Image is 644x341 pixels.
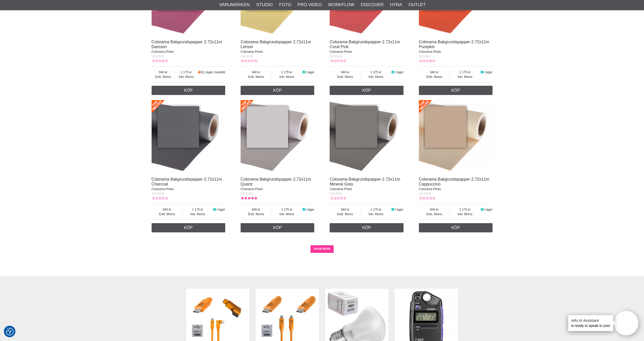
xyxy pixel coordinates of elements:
span: Colorama Photo [419,50,441,54]
img: Revisit consent button [6,328,14,335]
span: Ej i lager, beställd [201,70,225,74]
span: CO-0152 [419,192,431,195]
div: Kundbetyg: 0 [419,196,435,201]
span: CO-0147 [419,55,431,58]
span: 1 175 [450,70,480,75]
a: Colorama Bakgrundspapper 2.72x11m Quartz [241,177,311,186]
span: Inkl. Moms [272,212,302,216]
span: 940 [330,207,361,212]
span: Colorama Photo [152,50,174,54]
span: Colorama Photo [241,50,263,54]
a: Outlet [408,2,425,8]
span: Inkl. Moms [361,75,391,79]
span: 1 175 [361,207,391,212]
span: Colorama Photo [241,187,263,191]
a: SHOW MORE [310,245,334,253]
span: 1 175 [361,70,391,75]
span: I lager [484,70,492,74]
a: Colorama Bakgrundspapper 2.72x11m Pumpkin [419,40,489,49]
span: Exkl. Moms [152,212,183,216]
a: Colorama Bakgrundspapper 2.72x11m Cappuccino [419,177,489,186]
span: Colorama Photo [152,187,174,191]
a: Köp [330,86,403,95]
i: Beställd [197,70,201,74]
span: CO-0146 [330,55,342,58]
span: I lager [395,70,403,74]
a: Köp [419,223,493,232]
img: Colorama Bakgrundspapper 2.72x11m Mineral Grey [330,100,403,174]
a: Köp [152,223,225,232]
span: Inkl. Moms [450,212,480,216]
div: Kundbetyg: 0 [241,59,257,63]
span: 1 175 [183,207,213,212]
div: Kundbetyg: 0 [152,196,168,201]
a: Köp [330,223,403,232]
a: Varumärken [219,2,250,8]
i: I lager [391,208,395,211]
span: 940 [152,207,183,212]
span: 940 [330,70,361,75]
span: Colorama Photo [330,50,352,54]
a: Colorama Bakgrundspapper 2.72x11m Charcoal [152,177,222,186]
img: Colorama Bakgrundspapper 2.72x11m Cappuccino [419,100,493,174]
span: Colorama Photo [330,187,352,191]
h4: Aifo AI Assistant [571,318,610,323]
span: 1 175 [450,207,480,212]
div: Kundbetyg: 0 [152,59,168,63]
a: Colorama Bakgrundspapper 2.72x11m Coral Pink [330,40,400,49]
i: I lager [391,70,395,74]
i: I lager [302,208,306,211]
span: I lager [395,208,403,211]
a: Workflow [328,2,354,8]
span: Colorama Photo [419,187,441,191]
span: Inkl. Moms [450,75,480,79]
span: I lager [306,208,314,211]
span: I lager [484,208,492,211]
span: Inkl. Moms [272,75,302,79]
span: Exkl. Moms [419,212,450,216]
div: is ready to speak to you! [568,315,613,331]
a: Köp [419,86,493,95]
span: Exkl. Moms [330,212,361,216]
span: Exkl. Moms [241,212,272,216]
span: CO-0145 [241,55,253,58]
a: Colorama Bakgrundspapper 2.72x11m Mineral Grey [330,177,400,186]
span: Exkl. Moms [419,75,450,79]
i: I lager [480,208,484,211]
img: Colorama Bakgrundspapper 2.72x11m Quartz [241,100,314,174]
span: 940 [241,70,272,75]
i: I lager [213,208,217,211]
span: CO-0149 [152,192,164,195]
i: I lager [302,70,306,74]
span: 940 [152,70,175,75]
button: Samtyckesinställningar [6,327,14,336]
img: Colorama Bakgrundspapper 2.72x11m Charcoal [152,100,225,174]
a: Pro Video [298,2,322,8]
div: Kundbetyg: 0 [330,59,346,63]
a: Hyra [390,2,402,8]
div: Kundbetyg: 5.00 [241,196,257,201]
div: Kundbetyg: 0 [419,59,435,63]
span: 1 175 [272,70,302,75]
a: Studio [256,2,273,8]
span: CO-0151 [330,192,342,195]
a: Köp [241,86,314,95]
div: Kundbetyg: 0 [330,196,346,201]
span: Inkl. Moms [361,212,391,216]
span: CO-0150 [241,192,253,195]
span: 1 175 [272,207,302,212]
span: Exkl. Moms [241,75,272,79]
a: Colorama Bakgrundspapper 2.72x11m Damson [152,40,222,49]
span: 940 [419,207,450,212]
a: Foto [279,2,291,8]
span: Inkl. Moms [175,75,197,79]
a: Discover [361,2,383,8]
span: Exkl. Moms [152,75,175,79]
a: Colorama Bakgrundspapper 2.72x11m Lemon [241,40,311,49]
span: 940 [419,70,450,75]
span: Inkl. Moms [183,212,213,216]
span: I lager [217,208,225,211]
i: I lager [480,70,484,74]
a: Köp [241,223,314,232]
span: I lager [306,70,314,74]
